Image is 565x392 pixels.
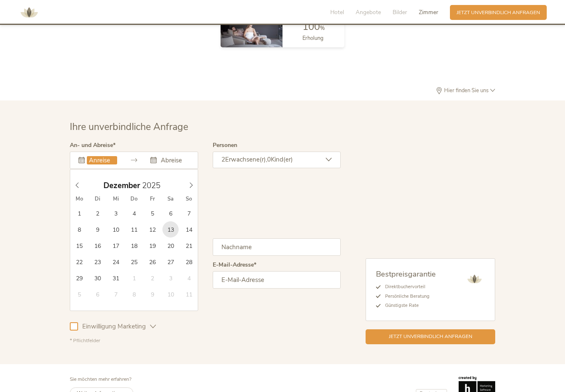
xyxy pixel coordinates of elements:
span: So [180,196,198,202]
span: Mo [70,196,88,202]
input: Nachname [213,238,341,256]
span: Erwachsene(r), [225,155,267,164]
span: Dezember 6, 2025 [162,205,179,221]
span: Dezember 3, 2025 [108,205,124,221]
input: Year [140,180,167,191]
span: Dezember 29, 2025 [71,270,87,286]
span: Dezember 13, 2025 [162,221,179,238]
li: Günstigste Rate [381,301,436,310]
span: Januar 2, 2026 [144,270,160,286]
img: AMONTI & LUNARIS Wellnessresort [464,269,485,289]
input: Anreise [87,156,117,164]
span: Dezember 20, 2025 [162,238,179,254]
span: Januar 9, 2026 [144,286,160,302]
span: % [320,24,325,32]
span: Januar 6, 2026 [89,286,106,302]
span: Dezember 4, 2025 [126,205,142,221]
span: Dezember 18, 2025 [126,238,142,254]
span: Dezember 19, 2025 [144,238,160,254]
span: Dezember 15, 2025 [71,238,87,254]
span: Dezember 9, 2025 [89,221,106,238]
span: Do [125,196,143,202]
span: Angebote [356,8,381,16]
li: Persönliche Beratung [381,292,436,301]
span: Dezember 21, 2025 [181,238,197,254]
span: Jetzt unverbindlich anfragen [457,9,540,16]
span: 2 [221,155,225,164]
label: Personen [213,142,237,148]
div: * Pflichtfelder [70,337,341,344]
span: Bilder [393,8,407,16]
span: 100 [302,20,320,33]
span: Ihre unverbindliche Anfrage [70,120,188,133]
span: Fr [143,196,162,202]
span: Sa [162,196,180,202]
span: Kind(er) [271,155,293,164]
span: Dezember 25, 2025 [126,254,142,270]
span: Januar 10, 2026 [162,286,179,302]
span: Dezember 7, 2025 [181,205,197,221]
span: Mi [107,196,125,202]
span: Einwilligung Marketing [78,322,150,331]
span: Dezember [103,182,140,190]
input: Abreise [159,156,189,164]
input: E-Mail-Adresse [213,271,341,289]
span: Dezember 11, 2025 [126,221,142,238]
span: Dezember 27, 2025 [162,254,179,270]
span: Dezember 10, 2025 [108,221,124,238]
label: E-Mail-Adresse [213,262,256,268]
span: Januar 3, 2026 [162,270,179,286]
span: Hotel [330,8,344,16]
span: Dezember 16, 2025 [89,238,106,254]
span: Januar 8, 2026 [126,286,142,302]
span: Sie möchten mehr erfahren? [70,376,131,382]
span: Erholung [302,34,324,42]
span: Dezember 2, 2025 [89,205,106,221]
span: Dezember 12, 2025 [144,221,160,238]
span: Dezember 23, 2025 [89,254,106,270]
span: Dezember 30, 2025 [89,270,106,286]
span: Dezember 14, 2025 [181,221,197,238]
span: Dezember 1, 2025 [71,205,87,221]
a: AMONTI & LUNARIS Wellnessresort [17,10,42,15]
span: Januar 4, 2026 [181,270,197,286]
span: Dezember 31, 2025 [108,270,124,286]
span: Zimmer [419,8,438,16]
span: Dezember 8, 2025 [71,221,87,238]
span: Dezember 17, 2025 [108,238,124,254]
span: Januar 1, 2026 [126,270,142,286]
span: Bestpreisgarantie [376,269,436,279]
span: Di [88,196,107,202]
span: Dezember 22, 2025 [71,254,87,270]
label: An- und Abreise [70,142,115,148]
span: Dezember 26, 2025 [144,254,160,270]
span: 0 [267,155,271,164]
span: Dezember 28, 2025 [181,254,197,270]
span: Januar 7, 2026 [108,286,124,302]
span: Januar 11, 2026 [181,286,197,302]
li: Direktbuchervorteil [381,282,436,292]
span: Dezember 5, 2025 [144,205,160,221]
span: Hier finden Sie uns [442,88,490,93]
span: Jetzt unverbindlich anfragen [389,333,472,340]
span: Januar 5, 2026 [71,286,87,302]
span: Dezember 24, 2025 [108,254,124,270]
